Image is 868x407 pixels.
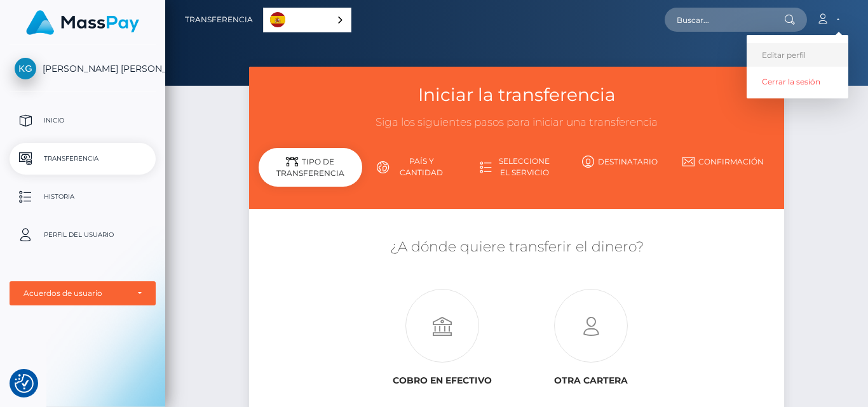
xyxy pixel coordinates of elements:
a: Historia [10,181,156,213]
a: Cerrar la sesión [747,70,848,93]
span: [PERSON_NAME] [PERSON_NAME] [10,63,156,74]
a: Perfil del usuario [10,219,156,251]
a: Transferencia [10,143,156,175]
p: Historia [15,187,151,206]
img: Revisit consent button [15,374,34,393]
button: Consent Preferences [15,374,34,393]
a: País y cantidad [362,150,465,183]
h3: Siga los siguientes pasos para iniciar una transferencia [259,115,775,130]
div: Tipo de transferencia [259,148,362,187]
a: Confirmación [671,150,774,173]
div: Acuerdos de usuario [24,288,128,298]
a: Transferencia [185,6,253,33]
a: Español [264,8,351,32]
aside: Language selected: Español [263,8,351,32]
a: Editar perfil [747,43,848,67]
p: Inicio [15,111,151,130]
a: Seleccione el servicio [465,150,568,183]
div: Language [263,8,351,32]
a: Destinatario [568,150,671,173]
p: Perfil del usuario [15,225,151,244]
a: Inicio [10,105,156,137]
h6: Cobro en efectivo [377,375,507,386]
input: Buscar... [665,8,784,32]
h3: Iniciar la transferencia [259,83,775,107]
button: Acuerdos de usuario [10,281,156,305]
img: MassPay [26,10,139,35]
h6: Otra cartera [526,375,656,386]
p: Transferencia [15,149,151,168]
h5: ¿A dónde quiere transferir el dinero? [259,237,775,257]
